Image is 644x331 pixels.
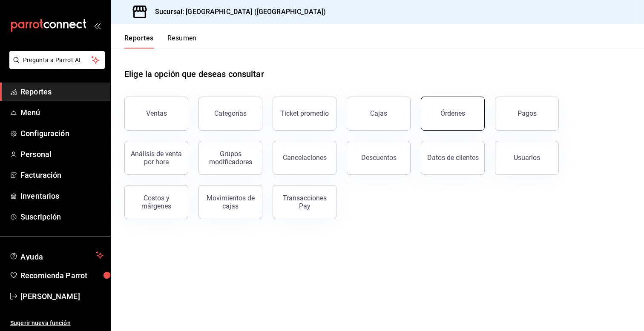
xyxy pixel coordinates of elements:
[370,109,387,117] div: Cajas
[495,97,559,131] button: Pagos
[20,250,92,260] span: Ayuda
[273,141,336,175] button: Cancelaciones
[124,97,188,131] button: Ventas
[514,154,540,162] div: Usuarios
[6,62,105,71] a: Pregunta a Parrot AI
[198,141,262,175] button: Grupos modificadores
[421,141,485,175] button: Datos de clientes
[9,51,105,69] button: Pregunta a Parrot AI
[167,34,197,49] button: Resumen
[440,109,465,117] div: Órdenes
[20,291,103,302] span: [PERSON_NAME]
[273,97,336,131] button: Ticket promedio
[130,150,183,166] div: Análisis de venta por hora
[517,109,537,117] div: Pagos
[148,7,326,17] h3: Sucursal: [GEOGRAPHIC_DATA] ([GEOGRAPHIC_DATA])
[10,319,103,328] span: Sugerir nueva función
[495,141,559,175] button: Usuarios
[20,107,103,118] span: Menú
[278,194,331,210] div: Transacciones Pay
[347,141,411,175] button: Descuentos
[124,185,188,219] button: Costos y márgenes
[20,211,103,223] span: Suscripción
[204,194,257,210] div: Movimientos de cajas
[23,56,92,65] span: Pregunta a Parrot AI
[280,109,329,117] div: Ticket promedio
[20,86,103,97] span: Reportes
[124,34,154,49] button: Reportes
[214,109,247,117] div: Categorías
[20,128,103,139] span: Configuración
[20,169,103,181] span: Facturación
[124,34,197,49] div: navigation tabs
[421,97,485,131] button: Órdenes
[347,97,411,131] button: Cajas
[198,185,262,219] button: Movimientos de cajas
[427,154,479,162] div: Datos de clientes
[20,190,103,202] span: Inventarios
[198,97,262,131] button: Categorías
[204,150,257,166] div: Grupos modificadores
[273,185,336,219] button: Transacciones Pay
[124,141,188,175] button: Análisis de venta por hora
[124,68,264,80] h1: Elige la opción que deseas consultar
[20,270,103,281] span: Recomienda Parrot
[94,22,101,29] button: open_drawer_menu
[361,154,397,162] div: Descuentos
[146,109,167,117] div: Ventas
[283,154,327,162] div: Cancelaciones
[130,194,183,210] div: Costos y márgenes
[20,148,103,160] span: Personal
